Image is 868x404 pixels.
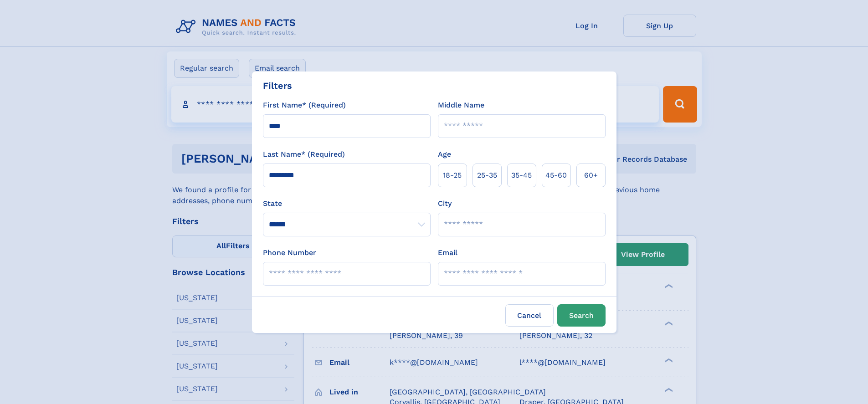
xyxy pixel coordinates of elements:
[263,79,292,92] div: Filters
[545,170,567,181] span: 45‑60
[584,170,598,181] span: 60+
[438,198,452,209] label: City
[557,304,606,327] button: Search
[263,247,316,258] label: Phone Number
[443,170,462,181] span: 18‑25
[263,100,346,111] label: First Name* (Required)
[477,170,497,181] span: 25‑35
[438,149,451,160] label: Age
[505,304,554,327] label: Cancel
[263,198,431,209] label: State
[263,149,345,160] label: Last Name* (Required)
[511,170,532,181] span: 35‑45
[438,100,484,111] label: Middle Name
[438,247,457,258] label: Email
